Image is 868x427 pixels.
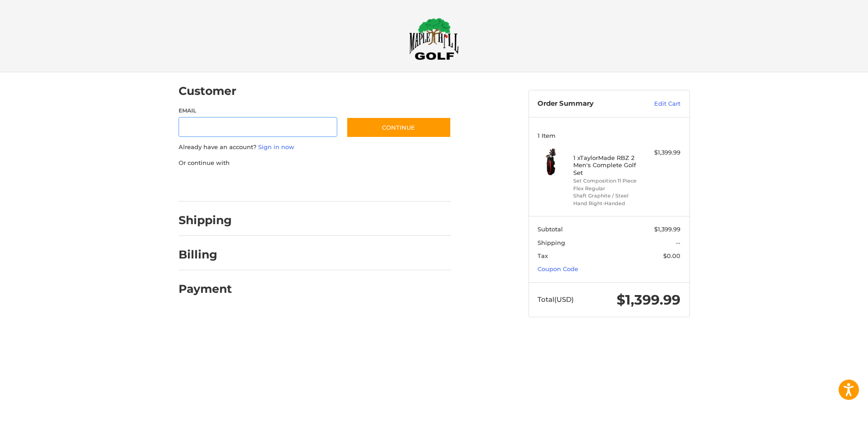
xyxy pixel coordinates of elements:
[179,213,232,227] h2: Shipping
[538,239,565,246] span: Shipping
[538,252,548,259] span: Tax
[179,143,451,152] p: Already have an account?
[573,177,642,185] li: Set Composition 11 Piece
[573,200,642,207] li: Hand Right-Handed
[179,84,236,98] h2: Customer
[654,225,680,233] span: $1,399.99
[179,248,231,262] h2: Billing
[663,252,680,259] span: $0.00
[329,176,396,192] iframe: PayPal-venmo
[179,107,338,115] label: Email
[409,18,459,60] img: Maple Hill Golf
[538,265,578,272] a: Coupon Code
[676,239,680,246] span: --
[179,159,451,168] p: Or continue with
[617,291,680,308] span: $1,399.99
[538,99,635,108] h3: Order Summary
[635,99,680,108] a: Edit Cart
[258,143,294,150] a: Sign in now
[573,154,642,176] h4: 1 x TaylorMade RBZ 2 Men's Complete Golf Set
[573,185,642,192] li: Flex Regular
[179,282,232,296] h2: Payment
[346,117,451,138] button: Continue
[573,192,642,200] li: Shaft Graphite / Steel
[538,132,680,139] h3: 1 Item
[175,176,243,192] iframe: PayPal-paypal
[252,176,320,192] iframe: PayPal-paylater
[538,295,574,304] span: Total (USD)
[645,148,680,157] div: $1,399.99
[538,225,563,233] span: Subtotal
